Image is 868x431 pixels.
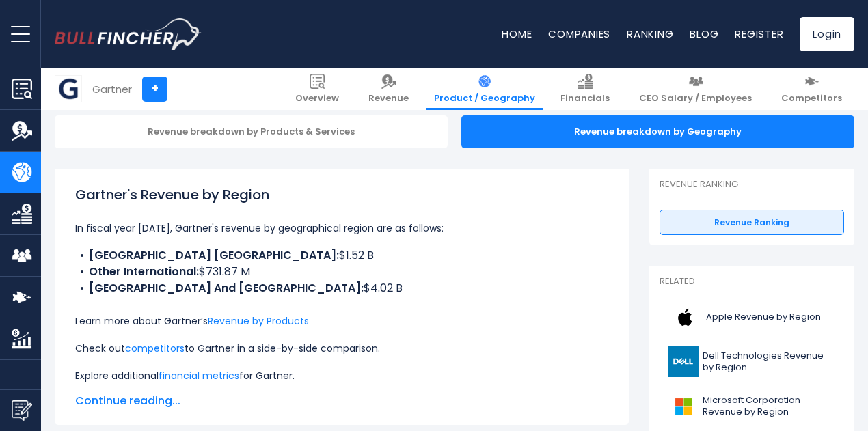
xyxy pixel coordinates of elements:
[660,343,844,380] a: Dell Technologies Revenue by Region
[55,18,202,50] img: bullfincher logo
[800,17,854,51] a: Login
[75,393,608,409] span: Continue reading...
[55,18,202,50] a: Go to homepage
[89,247,339,263] b: [GEOGRAPHIC_DATA] [GEOGRAPHIC_DATA]:
[660,210,844,236] a: Revenue Ranking
[660,387,844,425] a: Microsoft Corporation Revenue by Region
[287,68,347,110] a: Overview
[690,27,718,41] a: Blog
[75,313,608,329] p: Learn more about Gartner’s
[208,314,309,328] a: Revenue by Products
[434,93,535,105] span: Product / Geography
[125,342,185,355] a: competitors
[627,27,673,41] a: Ranking
[92,81,132,97] div: Gartner
[502,27,532,41] a: Home
[55,76,81,102] img: IT logo
[548,27,610,41] a: Companies
[75,264,608,280] li: $731.87 M
[706,311,821,323] span: Apple Revenue by Region
[360,68,417,110] a: Revenue
[55,115,448,148] div: Revenue breakdown by Products & Services
[660,298,844,336] a: Apple Revenue by Region
[668,346,699,377] img: DELL logo
[781,93,842,105] span: Competitors
[773,68,850,110] a: Competitors
[703,395,836,418] span: Microsoft Corporation Revenue by Region
[75,280,608,296] li: $4.02 B
[660,179,844,191] p: Revenue Ranking
[89,280,364,296] b: [GEOGRAPHIC_DATA] And [GEOGRAPHIC_DATA]:
[89,264,199,279] b: Other International:
[552,68,618,110] a: Financials
[295,93,339,105] span: Overview
[461,115,854,148] div: Revenue breakdown by Geography
[639,93,752,105] span: CEO Salary / Employees
[75,367,608,384] p: Explore additional for Gartner.
[668,391,699,421] img: MSFT logo
[75,220,608,236] p: In fiscal year [DATE], Gartner's revenue by geographical region are as follows:
[142,77,167,102] a: +
[660,276,844,288] p: Related
[735,27,783,41] a: Register
[368,93,409,105] span: Revenue
[75,340,608,357] p: Check out to Gartner in a side-by-side comparison.
[560,93,610,105] span: Financials
[668,302,702,333] img: AAPL logo
[631,68,760,110] a: CEO Salary / Employees
[75,247,608,264] li: $1.52 B
[75,184,608,205] h1: Gartner's Revenue by Region
[703,350,836,374] span: Dell Technologies Revenue by Region
[426,68,543,110] a: Product / Geography
[159,369,239,383] a: financial metrics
